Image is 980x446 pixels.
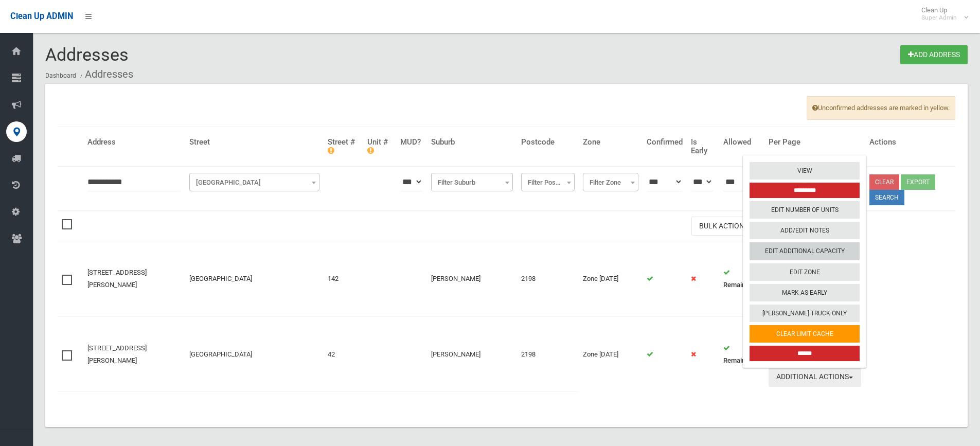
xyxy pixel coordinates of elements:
span: Addresses [45,44,129,65]
a: Dashboard [45,72,76,79]
a: [STREET_ADDRESS][PERSON_NAME] [87,344,147,364]
h4: Street [189,138,319,147]
a: Add/Edit Notes [750,222,860,239]
td: [PERSON_NAME] [427,317,516,392]
a: Mark As Early [750,284,860,301]
h4: Is Early [691,138,715,155]
span: Clean Up ADMIN [10,11,73,21]
span: Filter Street [189,173,319,191]
span: Clean Up [916,6,967,22]
h4: Suburb [431,138,512,147]
h4: Address [87,138,181,147]
button: Bulk Actions [691,217,760,236]
td: 2198 [517,317,579,392]
button: Additional Actions [769,368,861,387]
h4: Unit # [367,138,392,155]
a: Edit Zone [750,263,860,280]
h4: Confirmed [647,138,683,147]
h4: Street # [328,138,359,155]
a: View [750,162,860,180]
td: 42 [324,317,363,392]
a: Clear Limit Cache [750,325,860,343]
td: 2198 [517,241,579,317]
span: Filter Suburb [431,173,512,191]
td: [GEOGRAPHIC_DATA] [185,317,324,392]
td: 1 [719,317,764,392]
h4: Postcode [521,138,575,147]
span: Unconfirmed addresses are marked in yellow. [807,96,955,120]
td: 142 [324,241,363,317]
h4: Actions [869,138,951,147]
td: Zone [DATE] [579,241,643,317]
a: Clear [869,174,899,190]
a: [PERSON_NAME] Truck Only [750,305,860,322]
a: [STREET_ADDRESS][PERSON_NAME] [87,269,147,289]
span: Filter Zone [583,173,638,191]
h4: Per Page [769,138,861,147]
td: 2 [719,241,764,317]
td: [PERSON_NAME] [427,241,516,317]
small: Super Admin [921,14,957,22]
span: Filter Street [192,175,317,190]
button: Export [901,174,935,190]
strong: Remaining: [723,281,756,289]
span: Filter Postcode [524,175,573,190]
a: Edit Additional Capacity [750,242,860,260]
h4: MUD? [400,138,423,147]
a: Edit Number of Units [750,201,860,219]
li: Addresses [78,65,133,84]
h4: Zone [583,138,638,147]
td: [GEOGRAPHIC_DATA] [185,241,324,317]
span: Filter Zone [585,175,636,190]
a: Add Address [900,45,968,64]
strong: Remaining: [723,356,756,364]
span: Filter Postcode [521,173,575,191]
span: Filter Suburb [434,175,510,190]
h4: Allowed [723,138,760,147]
button: Search [869,190,904,205]
td: Zone [DATE] [579,317,643,392]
